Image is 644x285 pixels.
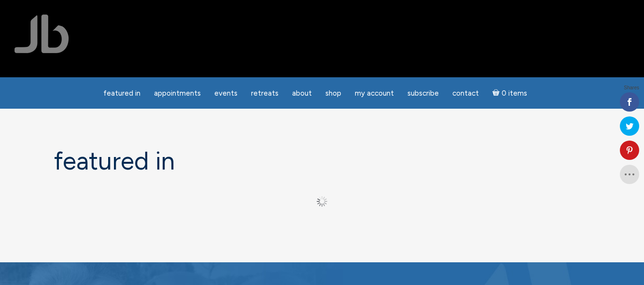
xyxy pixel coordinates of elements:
a: Shop [320,84,347,103]
a: Cart0 items [487,83,533,103]
span: About [292,89,312,98]
img: Jamie Butler. The Everyday Medium [14,14,69,53]
a: Contact [447,84,485,103]
span: Events [214,89,238,98]
span: Appointments [154,89,201,98]
span: Shares [624,85,639,90]
span: Contact [452,89,479,98]
span: Shop [325,89,341,98]
span: 0 items [502,90,527,97]
span: featured in [103,89,140,98]
i: Cart [492,89,502,98]
span: My Account [355,89,394,98]
a: Retreats [245,84,284,103]
a: featured in [98,84,146,103]
a: My Account [349,84,400,103]
span: Subscribe [407,89,439,98]
a: About [286,84,318,103]
span: Retreats [251,89,279,98]
button: Load More [295,191,349,212]
a: Events [209,84,243,103]
h1: featured in [54,147,590,175]
a: Appointments [148,84,207,103]
a: Subscribe [402,84,445,103]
